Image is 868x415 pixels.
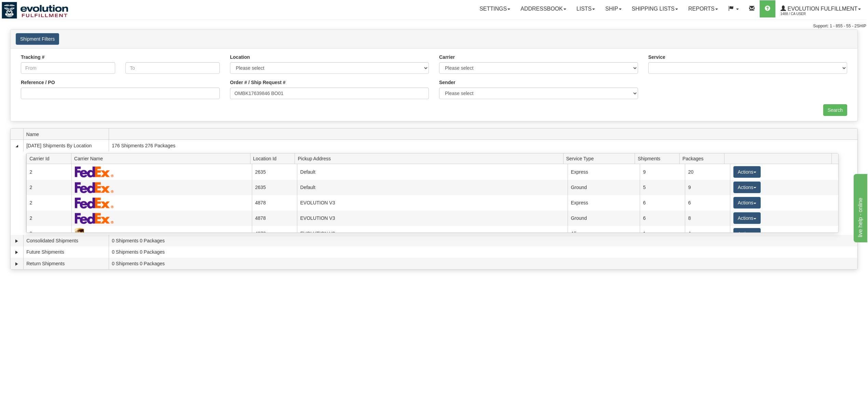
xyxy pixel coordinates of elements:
div: Support: 1 - 855 - 55 - 2SHIP [2,23,866,29]
a: Expand [13,238,20,244]
td: Ground [568,211,640,226]
td: 9 [685,180,730,195]
img: FedEx Express® [75,213,114,224]
td: EVOLUTION V3 [297,211,568,226]
input: To [125,62,220,74]
td: 2 [26,180,71,195]
td: Express [568,164,640,179]
button: Actions [733,228,761,240]
a: Evolution Fulfillment 1488 / CA User [775,0,866,17]
label: Location [230,54,250,61]
td: 0 Shipments 0 Packages [109,246,857,258]
a: Reports [683,0,723,17]
td: 6 [685,195,730,211]
td: 0 Shipments 0 Packages [109,235,857,246]
td: 6 [640,211,685,226]
span: Pickup Address [298,153,563,164]
input: Search [823,104,847,116]
iframe: chat widget [852,173,867,242]
div: live help - online [5,4,63,12]
td: 4878 [252,226,297,241]
td: 4878 [252,195,297,211]
button: Actions [733,166,761,178]
td: 8 [685,211,730,226]
a: Shipping lists [627,0,683,17]
button: Actions [733,197,761,209]
label: Order # / Ship Request # [230,79,286,86]
label: Service [648,54,665,61]
td: 1 [640,226,685,241]
a: Expand [13,260,20,267]
span: Name [26,129,109,139]
span: Location Id [253,153,295,164]
a: Addressbook [515,0,571,17]
td: 20 [685,164,730,179]
td: All [568,226,640,241]
span: 1488 / CA User [781,11,832,17]
img: UPS [75,228,84,239]
a: Expand [13,249,20,256]
label: Tracking # [21,54,44,61]
img: FedEx Express® [75,166,114,177]
td: 5 [640,180,685,195]
td: Ground [568,180,640,195]
td: 6 [640,195,685,211]
button: Actions [733,182,761,193]
td: 9 [640,164,685,179]
button: Shipment Filters [16,33,59,45]
a: Lists [571,0,600,17]
a: Settings [474,0,515,17]
td: Consolidated Shipments [23,235,109,246]
input: From [21,62,115,74]
label: Carrier [439,54,455,61]
td: EVOLUTION V3 [297,195,568,211]
td: 4 [685,226,730,241]
td: EVOLUTION V3 [297,226,568,241]
td: Default [297,164,568,179]
td: 4878 [252,211,297,226]
td: Express [568,195,640,211]
a: Collapse [13,143,20,149]
td: 2 [26,211,71,226]
span: Carrier Id [29,153,71,164]
a: Ship [600,0,626,17]
span: Packages [682,153,724,164]
td: 0 Shipments 0 Packages [109,258,857,269]
button: Actions [733,212,761,224]
td: 2 [26,164,71,179]
td: Default [297,180,568,195]
td: Return Shipments [23,258,109,269]
td: 2635 [252,180,297,195]
td: 2 [26,195,71,211]
label: Sender [439,79,455,86]
img: FedEx Express® [75,182,114,193]
img: logo1488.jpg [2,2,68,19]
span: Service Type [566,153,635,164]
td: Future Shipments [23,246,109,258]
td: 176 Shipments 276 Packages [109,140,857,151]
label: Reference / PO [21,79,55,86]
td: 8 [26,226,71,241]
td: 2635 [252,164,297,179]
td: [DATE] Shipments By Location [23,140,109,151]
span: Shipments [638,153,679,164]
span: Evolution Fulfillment [786,6,857,12]
span: Carrier Name [74,153,250,164]
img: FedEx Express® [75,197,114,209]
